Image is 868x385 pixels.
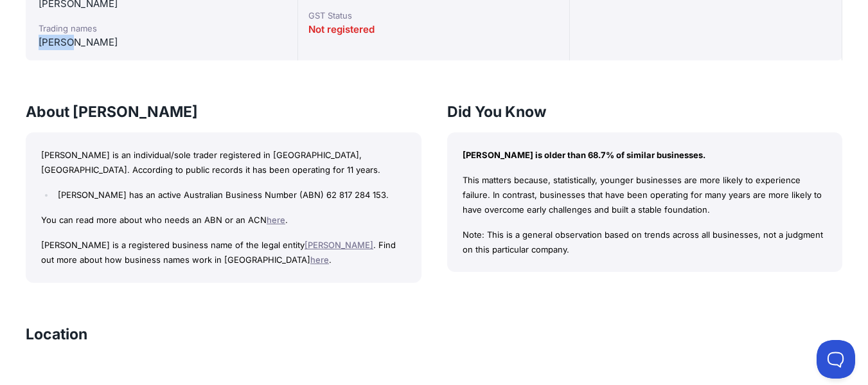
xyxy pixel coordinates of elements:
[817,340,855,379] iframe: Toggle Customer Support
[26,324,87,345] h3: Location
[447,102,843,122] h3: Did You Know
[39,35,285,50] div: [PERSON_NAME]
[463,148,828,163] p: [PERSON_NAME] is older than 68.7% of similar businesses.
[310,255,329,265] a: here
[39,22,285,35] div: Trading names
[41,238,406,267] p: [PERSON_NAME] is a registered business name of the legal entity . Find out more about how busines...
[308,23,375,35] span: Not registered
[41,148,406,177] p: [PERSON_NAME] is an individual/sole trader registered in [GEOGRAPHIC_DATA], [GEOGRAPHIC_DATA]. Ac...
[463,173,828,217] p: This matters because, statistically, younger businesses are more likely to experience failure. In...
[308,9,560,22] div: GST Status
[26,102,421,122] h3: About [PERSON_NAME]
[41,213,406,228] p: You can read more about who needs an ABN or an ACN .
[305,240,373,250] a: [PERSON_NAME]
[55,188,405,202] li: [PERSON_NAME] has an active Australian Business Number (ABN) 62 817 284 153.
[267,215,285,225] a: here
[463,228,828,257] p: Note: This is a general observation based on trends across all businesses, not a judgment on this...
